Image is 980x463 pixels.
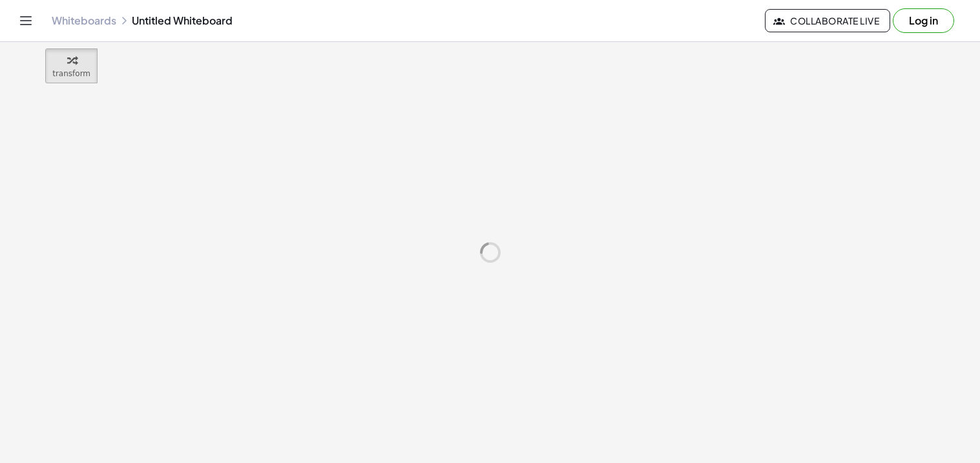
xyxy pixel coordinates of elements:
button: transform [45,48,98,83]
span: transform [52,69,90,78]
span: Collaborate Live [776,15,879,26]
button: Toggle navigation [16,10,36,31]
a: Whiteboards [52,14,116,27]
button: Collaborate Live [765,9,890,32]
button: Log in [893,8,954,33]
